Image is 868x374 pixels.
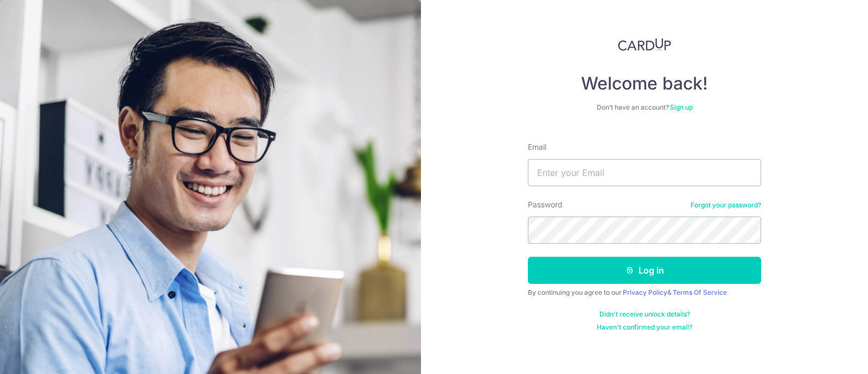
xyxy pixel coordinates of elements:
[599,310,690,319] a: Didn't receive unlock details?
[673,288,727,296] a: Terms Of Service
[528,257,761,284] button: Log in
[618,38,671,51] img: CardUp Logo
[528,199,563,210] label: Password
[623,288,667,296] a: Privacy Policy
[691,201,761,210] a: Forgot your password?
[528,288,761,297] div: By continuing you agree to our &
[528,73,761,94] h4: Welcome back!
[528,159,761,186] input: Enter your Email
[528,142,546,153] label: Email
[597,323,692,332] a: Haven't confirmed your email?
[528,103,761,112] div: Don’t have an account?
[670,103,693,111] a: Sign up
